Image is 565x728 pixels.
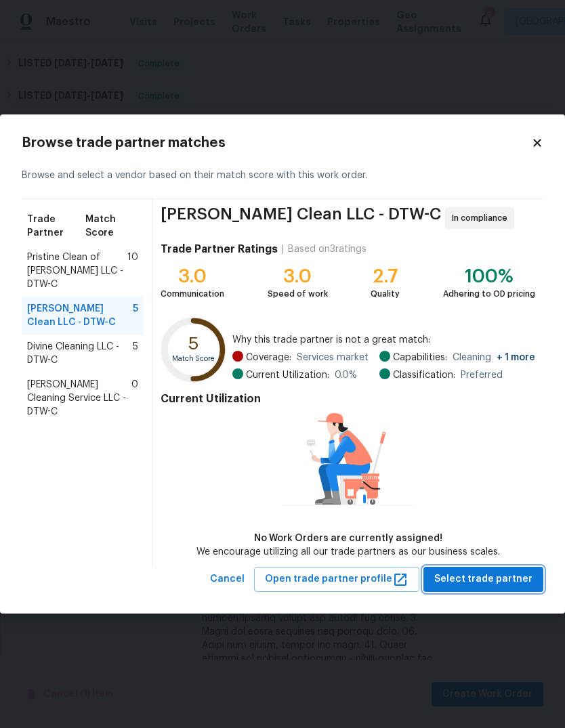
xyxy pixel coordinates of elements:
[127,251,138,291] span: 10
[161,392,535,406] h4: Current Utilization
[22,136,531,150] h2: Browse trade partner matches
[161,270,224,283] div: 3.0
[205,567,250,592] button: Cancel
[452,211,513,225] span: In compliance
[27,378,131,419] span: [PERSON_NAME] Cleaning Service LLC - DTW-C
[246,368,329,382] span: Current Utilization:
[461,368,503,382] span: Preferred
[246,351,291,364] span: Coverage:
[434,571,532,588] span: Select trade partner
[27,213,85,240] span: Trade Partner
[196,532,500,545] div: No Work Orders are currently assigned!
[297,351,369,364] span: Services market
[210,571,245,588] span: Cancel
[393,351,447,364] span: Capabilities:
[133,340,138,367] span: 5
[423,567,543,592] button: Select trade partner
[188,335,199,354] text: 5
[497,353,535,362] span: + 1 more
[265,571,409,588] span: Open trade partner profile
[453,351,535,364] span: Cleaning
[278,242,288,256] div: |
[27,340,133,367] span: Divine Cleaning LLC - DTW-C
[196,545,500,559] div: We encourage utilizing all our trade partners as our business scales.
[288,242,367,256] div: Based on 3 ratings
[27,251,127,291] span: Pristine Clean of [PERSON_NAME] LLC - DTW-C
[85,213,138,240] span: Match Score
[133,302,138,329] span: 5
[22,152,543,199] div: Browse and select a vendor based on their match score with this work order.
[268,287,328,301] div: Speed of work
[161,242,278,256] h4: Trade Partner Ratings
[268,270,328,283] div: 3.0
[335,368,357,382] span: 0.0 %
[393,368,455,382] span: Classification:
[371,270,400,283] div: 2.7
[161,287,224,301] div: Communication
[443,270,535,283] div: 100%
[443,287,535,301] div: Adhering to OD pricing
[131,378,138,419] span: 0
[254,567,419,592] button: Open trade partner profile
[172,355,215,362] text: Match Score
[27,302,133,329] span: [PERSON_NAME] Clean LLC - DTW-C
[232,333,535,347] span: Why this trade partner is not a great match:
[161,207,441,229] span: [PERSON_NAME] Clean LLC - DTW-C
[371,287,400,301] div: Quality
